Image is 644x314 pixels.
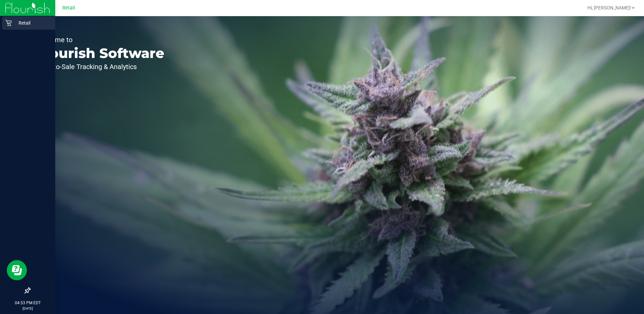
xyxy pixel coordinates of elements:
iframe: Resource center [7,260,27,280]
p: Flourish Software [36,46,164,60]
span: Hi, [PERSON_NAME]! [587,5,631,10]
p: 04:53 PM EDT [3,300,52,306]
p: Retail [12,19,52,27]
p: Seed-to-Sale Tracking & Analytics [36,63,164,70]
inline-svg: Retail [5,20,12,26]
span: Retail [62,5,75,11]
p: [DATE] [3,306,52,311]
p: Welcome to [36,36,164,43]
